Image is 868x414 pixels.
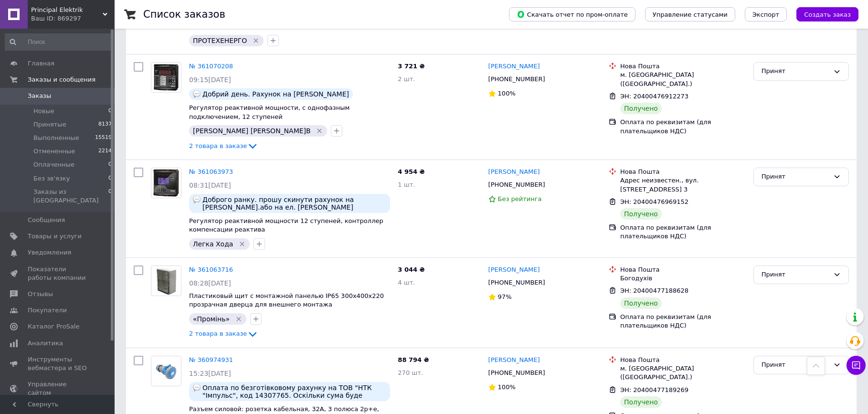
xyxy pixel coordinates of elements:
[487,276,547,289] div: [PHONE_NUMBER]
[645,7,735,21] button: Управление статусами
[398,279,415,286] span: 4 шт.
[189,330,247,338] span: 2 товара в заказе
[108,160,112,169] span: 0
[620,103,662,114] div: Получено
[398,266,424,273] span: 3 044 ₴
[804,11,851,18] span: Создать заказ
[151,168,181,198] img: Фото товару
[28,380,88,397] span: Управление сайтом
[189,168,233,175] a: № 361063973
[235,315,243,323] svg: Удалить метку
[189,63,233,70] a: № 361070208
[28,92,51,100] span: Заказы
[28,75,95,84] span: Заказы и сообщения
[620,313,746,330] div: Оплата по реквизитам (для плательщиков НДС)
[498,293,512,300] span: 97%
[488,62,540,71] a: [PERSON_NAME]
[620,223,746,241] div: Оплата по реквизитам (для плательщиков НДС)
[33,134,79,142] span: Выполненные
[398,63,424,70] span: 3 721 ₴
[108,188,112,205] span: 0
[189,356,233,363] a: № 360974931
[193,90,201,98] img: :speech_balloon:
[517,10,628,19] span: Скачать отчет по пром-оплате
[488,356,540,365] a: [PERSON_NAME]
[33,147,75,156] span: Отмененные
[189,14,386,30] a: Разъем силовой: вилка накладная, 16А, 5 полюсов 3p+n+e, IP67
[28,232,82,241] span: Товары и услуги
[31,6,103,14] span: Principal Elektrik
[762,66,829,76] div: Принят
[189,266,233,273] a: № 361063716
[108,174,112,183] span: 0
[95,134,112,142] span: 15519
[653,11,728,18] span: Управление статусами
[28,290,53,298] span: Отзывы
[487,73,547,85] div: [PHONE_NUMBER]
[620,176,746,193] div: Адрес неизвестен., вул. [STREET_ADDRESS] 3
[620,386,688,393] span: ЭН: 20400477189269
[487,179,547,191] div: [PHONE_NUMBER]
[193,384,201,392] img: :speech_balloon:
[398,369,423,376] span: 270 шт.
[398,356,429,363] span: 88 794 ₴
[189,104,349,120] span: Регулятор реактивной мощности, с однофазным подключением, 12 ступеней
[498,90,516,97] span: 100%
[28,339,63,348] span: Аналитика
[488,168,540,177] a: [PERSON_NAME]
[620,265,746,274] div: Нова Пошта
[762,360,829,370] div: Принят
[189,292,384,308] a: Пластиковый щит с монтажной панелью IP65 300х400х220 прозрачная дверца для внешнего монтажа
[620,93,688,100] span: ЭН: 20400476912273
[193,240,233,248] span: Легка Хода
[620,396,662,408] div: Получено
[620,364,746,382] div: м. [GEOGRAPHIC_DATA] ([GEOGRAPHIC_DATA].)
[28,322,79,331] span: Каталог ProSale
[28,216,65,224] span: Сообщения
[398,75,415,83] span: 2 шт.
[98,147,112,156] span: 2214
[33,174,70,183] span: Без зв'язку
[28,248,71,257] span: Уведомления
[151,63,181,92] img: Фото товару
[189,217,383,234] a: Регулятор реактивной мощности 12 ступеней, контроллер компенсации реактива
[620,274,746,283] div: Богодухів
[498,195,542,202] span: Без рейтинга
[151,361,181,382] img: Фото товару
[28,306,67,315] span: Покупатели
[189,181,231,189] span: 08:31[DATE]
[193,196,201,203] img: :speech_balloon:
[620,287,688,294] span: ЭН: 20400477188628
[509,7,635,21] button: Скачать отчет по пром-оплате
[316,127,323,135] svg: Удалить метку
[151,356,181,386] a: Фото товару
[238,240,246,248] svg: Удалить метку
[498,383,516,391] span: 100%
[28,265,88,282] span: Показатели работы компании
[762,172,829,182] div: Принят
[189,142,258,149] a: 2 товара в заказе
[620,297,662,309] div: Получено
[193,37,247,44] span: ПРОТЕХЕНЕРГО
[202,196,386,211] span: Доброго ранку. прошу скинути рахунок на [PERSON_NAME].або на ел. [PERSON_NAME][EMAIL_ADDRESS][DOM...
[28,355,88,372] span: Инструменты вебмастера и SEO
[202,90,349,98] span: Добрий день. Рахунок на [PERSON_NAME]
[762,270,829,280] div: Принят
[488,265,540,275] a: [PERSON_NAME]
[796,7,858,21] button: Создать заказ
[189,279,231,287] span: 08:28[DATE]
[189,330,258,337] a: 2 товара в заказе
[189,76,231,84] span: 09:15[DATE]
[151,265,181,296] a: Фото товару
[151,168,181,198] a: Фото товару
[193,315,230,323] span: «Промінь»
[5,33,113,51] input: Поиск
[745,7,787,21] button: Экспорт
[620,71,746,88] div: м. [GEOGRAPHIC_DATA] ([GEOGRAPHIC_DATA].)
[154,266,179,296] img: Фото товару
[193,127,311,135] span: [PERSON_NAME] [PERSON_NAME]В
[108,107,112,116] span: 0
